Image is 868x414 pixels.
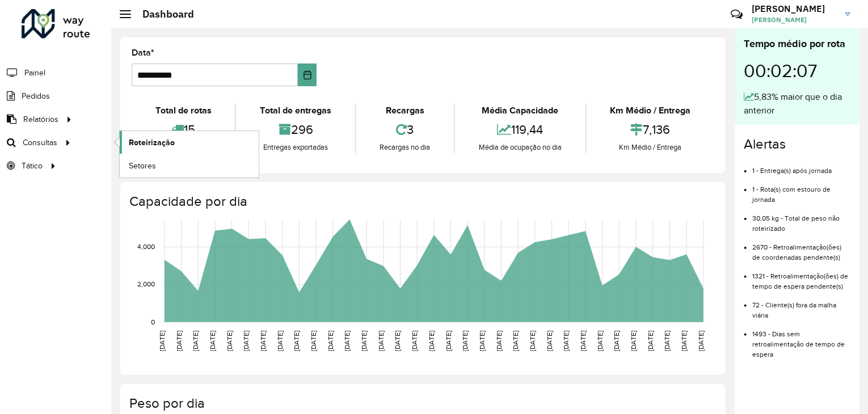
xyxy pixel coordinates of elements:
text: [DATE] [327,331,334,351]
text: [DATE] [529,331,536,351]
text: [DATE] [596,331,604,351]
div: Média de ocupação no dia [458,142,582,153]
text: [DATE] [546,331,553,351]
text: [DATE] [461,331,469,351]
div: Tempo médio por rota [744,36,850,52]
div: 15 [134,117,232,142]
text: [DATE] [428,331,435,351]
div: Km Médio / Entrega [589,142,711,153]
text: [DATE] [411,331,418,351]
h2: Dashboard [131,8,194,20]
text: [DATE] [209,331,216,351]
text: [DATE] [512,331,519,351]
text: [DATE] [680,331,688,351]
text: [DATE] [293,331,300,351]
text: [DATE] [226,331,233,351]
text: [DATE] [310,331,317,351]
span: Relatórios [23,113,58,125]
text: [DATE] [259,331,267,351]
span: [PERSON_NAME] [752,15,837,25]
div: 5,83% maior que o dia anterior [744,90,850,117]
li: 1 - Rota(s) com estouro de jornada [752,176,850,205]
div: 00:02:07 [744,52,850,90]
li: 1493 - Dias sem retroalimentação de tempo de espera [752,320,850,360]
text: [DATE] [360,331,368,351]
label: Data [132,46,154,60]
text: [DATE] [613,331,621,351]
text: [DATE] [377,331,385,351]
text: [DATE] [697,331,705,351]
text: 4,000 [137,243,155,251]
div: Km Médio / Entrega [589,104,711,117]
span: Pedidos [22,90,50,102]
text: [DATE] [579,331,587,351]
text: 0 [151,318,155,326]
span: Consultas [23,137,57,149]
text: [DATE] [344,331,351,351]
text: [DATE] [242,331,250,351]
a: Roteirização [120,131,259,154]
text: [DATE] [478,331,486,351]
div: Recargas [359,104,451,117]
div: Total de entregas [239,104,352,117]
text: [DATE] [175,331,183,351]
span: Setores [129,160,156,172]
span: Painel [24,67,45,79]
text: [DATE] [563,331,570,351]
div: Média Capacidade [458,104,582,117]
li: 1 - Entrega(s) após jornada [752,157,850,176]
div: 119,44 [458,117,582,142]
text: [DATE] [495,331,503,351]
div: 296 [239,117,352,142]
h3: [PERSON_NAME] [752,3,837,14]
text: 2,000 [137,281,155,288]
span: Tático [22,160,43,172]
div: Entregas exportadas [239,142,352,153]
text: [DATE] [630,331,637,351]
div: 7,136 [589,117,711,142]
a: Setores [120,154,259,177]
a: Contato Rápido [724,2,749,27]
text: [DATE] [445,331,452,351]
text: [DATE] [664,331,671,351]
text: [DATE] [158,331,166,351]
div: Recargas no dia [359,142,451,153]
li: 30,05 kg - Total de peso não roteirizado [752,205,850,234]
li: 1321 - Retroalimentação(ões) de tempo de espera pendente(s) [752,263,850,292]
text: [DATE] [276,331,284,351]
li: 2670 - Retroalimentação(ões) de coordenadas pendente(s) [752,234,850,263]
h4: Capacidade por dia [129,193,714,210]
li: 72 - Cliente(s) fora da malha viária [752,292,850,320]
div: 3 [359,117,451,142]
text: [DATE] [394,331,402,351]
h4: Peso por dia [129,395,714,412]
h4: Alertas [744,136,850,153]
button: Choose Date [298,64,317,86]
text: [DATE] [647,331,654,351]
div: Total de rotas [134,104,232,117]
text: [DATE] [192,331,199,351]
span: Roteirização [129,137,175,149]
